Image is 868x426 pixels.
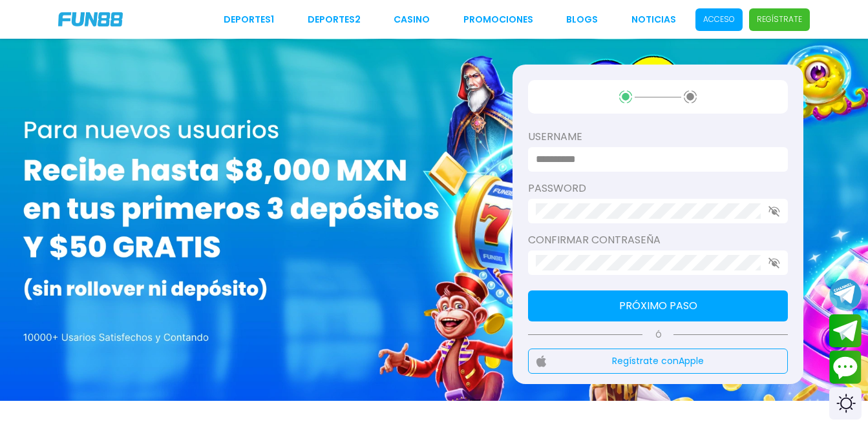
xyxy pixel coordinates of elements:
[528,181,788,196] label: password
[224,13,274,26] a: Deportes1
[463,13,533,26] a: Promociones
[528,349,788,374] button: Regístrate conApple
[528,329,788,341] p: Ó
[528,232,788,248] label: Confirmar contraseña
[394,13,430,26] a: CASINO
[829,387,862,420] div: Switch theme
[703,14,735,25] p: Acceso
[829,350,862,384] button: Contact customer service
[566,13,598,26] a: BLOGS
[757,14,802,25] p: Regístrate
[528,129,788,145] label: username
[829,278,862,311] button: Join telegram channel
[58,12,123,26] img: Company Logo
[308,13,361,26] a: Deportes2
[528,290,788,321] button: Próximo paso
[829,314,862,348] button: Join telegram
[631,13,676,26] a: NOTICIAS
[528,381,788,412] p: No te preocupes, no publicaremos nada en tu nombre, esto solo facilitará el proceso de registro.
